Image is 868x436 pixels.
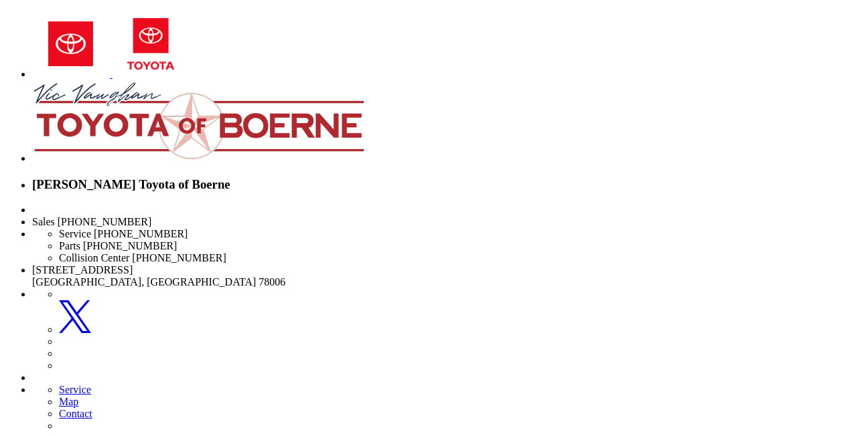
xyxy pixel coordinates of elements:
[59,396,78,407] span: Map
[32,80,367,162] img: Vic Vaughan Toyota of Boerne
[59,240,80,251] span: Parts
[59,300,863,336] a: Twitter: Click to visit our Twitter page
[59,252,129,263] span: Collision Center
[32,11,110,78] img: Toyota
[132,252,226,263] span: [PHONE_NUMBER]
[59,408,863,420] a: Contact
[32,177,863,192] h3: [PERSON_NAME] Toyota of Boerne
[113,11,190,78] img: Toyota
[59,396,863,408] a: Map
[32,264,863,288] li: [STREET_ADDRESS] [GEOGRAPHIC_DATA], [GEOGRAPHIC_DATA] 78006
[59,228,91,239] span: Service
[59,384,863,396] a: Service
[32,216,55,227] span: Sales
[83,240,177,251] span: [PHONE_NUMBER]
[59,384,91,395] span: Service
[94,228,188,239] span: [PHONE_NUMBER]
[59,408,92,419] span: Contact
[58,216,151,227] span: [PHONE_NUMBER]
